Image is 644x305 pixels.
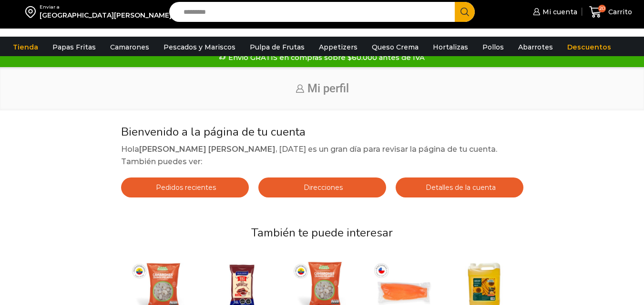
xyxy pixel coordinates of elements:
span: Carrito [606,7,632,17]
a: Mi cuenta [531,2,577,21]
span: También te puede interesar [251,225,393,240]
div: [GEOGRAPHIC_DATA][PERSON_NAME] 6416 [40,10,190,20]
a: 20 Carrito [587,1,634,23]
span: Bienvenido a la página de tu cuenta [121,124,306,139]
a: Pedidos recientes [121,177,249,197]
a: Detalles de la cuenta [396,177,523,197]
a: Pollos [478,38,509,56]
a: Camarones [105,38,154,56]
button: Search button [455,2,475,22]
a: Pulpa de Frutas [245,38,309,56]
strong: [PERSON_NAME] [PERSON_NAME] [139,145,276,154]
div: Enviar a [40,4,190,10]
span: Mi cuenta [540,7,577,17]
span: Direcciones [301,183,343,192]
img: address-field-icon.svg [25,4,40,20]
a: Papas Fritas [48,38,101,56]
span: 20 [598,5,606,12]
span: Pedidos recientes [153,183,216,192]
span: Detalles de la cuenta [423,183,496,192]
a: Hortalizas [428,38,473,56]
a: Appetizers [314,38,362,56]
a: Abarrotes [513,38,558,56]
a: Descuentos [562,38,616,56]
p: Hola , [DATE] es un gran día para revisar la página de tu cuenta. También puedes ver: [121,143,523,167]
a: Tienda [8,38,43,56]
a: Pescados y Mariscos [159,38,240,56]
a: Direcciones [258,177,386,197]
a: Queso Crema [367,38,423,56]
span: Mi perfil [307,82,349,95]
